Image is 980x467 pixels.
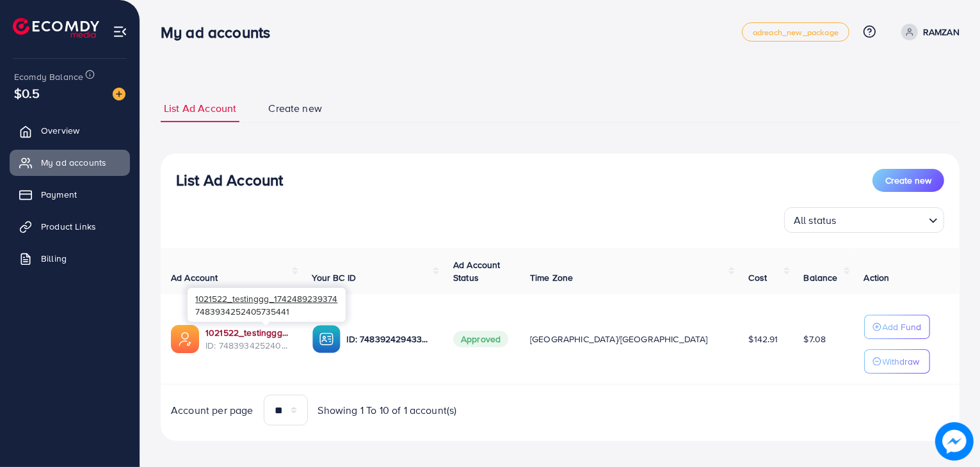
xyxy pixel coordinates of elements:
[188,288,346,322] div: 7483934252405735441
[10,214,130,239] a: Product Links
[10,182,130,207] a: Payment
[14,70,83,83] span: Ecomdy Balance
[113,88,125,100] img: image
[749,271,767,284] span: Cost
[205,339,292,352] span: ID: 7483934252405735441
[171,325,199,353] img: ic-ads-acc.e4c84228.svg
[804,333,826,345] span: $7.08
[171,271,218,284] span: Ad Account
[161,23,280,42] h3: My ad accounts
[312,325,341,353] img: ic-ba-acc.ded83a64.svg
[10,150,130,175] a: My ad accounts
[453,331,508,347] span: Approved
[872,169,944,192] button: Create new
[804,271,838,284] span: Balance
[41,220,96,233] span: Product Links
[530,271,573,284] span: Time Zone
[749,333,778,345] span: $142.91
[164,101,236,116] span: List Ad Account
[923,24,960,40] p: RAMZAN
[742,22,849,42] a: adreach_new_package
[10,118,130,143] a: Overview
[885,174,931,187] span: Create new
[896,24,960,40] a: RAMZAN
[864,349,930,374] button: Withdraw
[864,315,930,339] button: Add Fund
[205,326,292,339] a: 1021522_testinggg_1742489239374
[13,18,99,38] img: logo
[935,422,974,461] img: image
[312,271,357,284] span: Your BC ID
[864,271,890,284] span: Action
[318,403,457,418] span: Showing 1 To 10 of 1 account(s)
[268,101,322,116] span: Create new
[113,24,127,39] img: menu
[195,292,337,305] span: 1021522_testinggg_1742489239374
[453,258,501,284] span: Ad Account Status
[530,333,708,345] span: [GEOGRAPHIC_DATA]/[GEOGRAPHIC_DATA]
[10,246,130,271] a: Billing
[171,403,253,418] span: Account per page
[41,124,79,137] span: Overview
[840,209,924,230] input: Search for option
[883,354,920,369] p: Withdraw
[41,188,77,201] span: Payment
[14,84,40,102] span: $0.5
[791,211,839,230] span: All status
[347,331,433,347] p: ID: 7483924294330974226
[41,252,67,265] span: Billing
[784,207,944,233] div: Search for option
[176,171,283,189] h3: List Ad Account
[883,319,922,335] p: Add Fund
[41,156,106,169] span: My ad accounts
[753,28,839,36] span: adreach_new_package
